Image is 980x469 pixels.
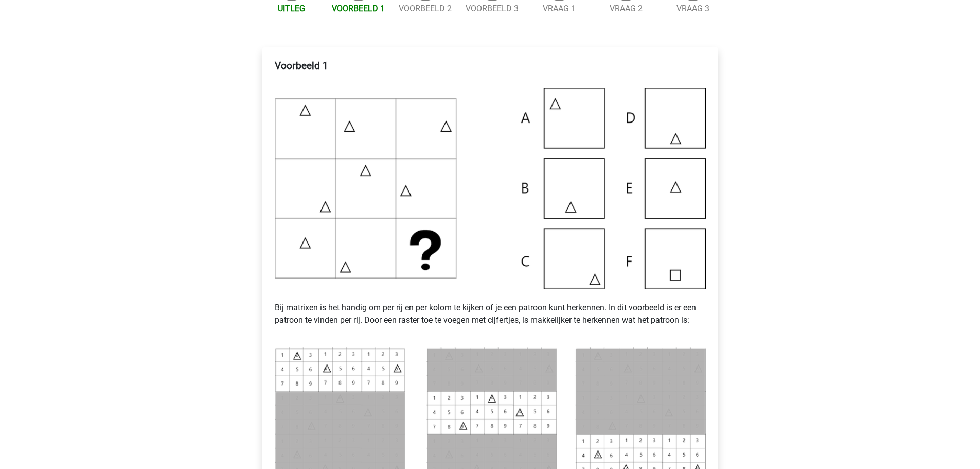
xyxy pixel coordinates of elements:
a: Voorbeeld 1 [332,4,385,13]
a: Vraag 1 [543,4,576,13]
a: Uitleg [278,4,305,13]
a: Vraag 3 [676,4,709,13]
img: Voorbeeld2.png [275,88,706,289]
a: Vraag 2 [610,4,643,13]
p: Bij matrixen is het handig om per rij en per kolom te kijken of je een patroon kunt herkennen. In... [275,289,706,339]
b: Voorbeeld 1 [275,60,328,72]
a: Voorbeeld 2 [399,4,452,13]
a: Voorbeeld 3 [466,4,519,13]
